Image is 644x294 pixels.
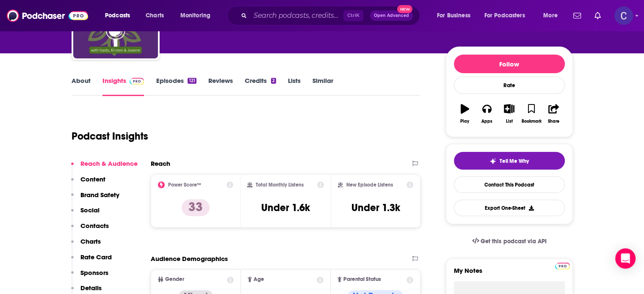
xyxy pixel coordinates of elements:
a: Credits2 [245,77,276,96]
a: Pro website [555,261,570,269]
div: Rate [454,77,565,94]
button: Export One-Sheet [454,200,565,216]
h2: Audience Demographics [151,255,228,263]
button: open menu [99,9,141,22]
span: Ctrl K [343,10,363,21]
button: Content [71,175,105,191]
img: Podchaser Pro [130,78,144,85]
button: open menu [537,9,568,22]
div: Share [548,119,559,124]
div: List [506,119,513,124]
button: open menu [174,9,221,22]
div: Search podcasts, credits, & more... [235,6,428,25]
p: Charts [80,237,101,245]
button: Show profile menu [614,6,633,25]
span: Get this podcast via API [481,238,546,245]
h2: Total Monthly Listens [256,182,304,188]
button: open menu [431,9,481,22]
span: For Business [437,10,470,22]
span: Logged in as publicityxxtina [614,6,633,25]
img: Podchaser - Follow, Share and Rate Podcasts [7,8,88,24]
span: For Podcasters [484,10,525,22]
a: Show notifications dropdown [591,8,604,23]
img: tell me why sparkle [489,158,496,165]
button: List [498,99,520,129]
h2: New Episode Listens [346,182,393,188]
p: Content [80,175,105,183]
p: Rate Card [80,253,112,261]
button: Open AdvancedNew [370,11,413,21]
button: Brand Safety [71,191,119,206]
img: Podchaser Pro [555,263,570,269]
p: Details [80,284,102,292]
div: 2 [271,78,276,84]
button: Social [71,206,100,222]
p: Brand Safety [80,191,119,199]
input: Search podcasts, credits, & more... [250,9,343,22]
button: Bookmark [520,99,542,129]
label: My Notes [454,267,565,281]
button: Follow [454,55,565,73]
button: Charts [71,237,101,253]
h2: Reach [151,159,170,168]
a: Lists [288,77,301,96]
div: Apps [481,119,492,124]
div: 121 [188,78,196,84]
h2: Power Score™ [168,182,201,188]
h1: Podcast Insights [72,130,148,143]
a: Show notifications dropdown [570,8,584,23]
a: Charts [140,9,169,22]
button: Sponsors [71,269,108,284]
a: Similar [312,77,333,96]
button: Rate Card [71,253,112,269]
div: Bookmark [521,119,541,124]
button: open menu [479,9,537,22]
span: Tell Me Why [500,158,529,165]
a: Get this podcast via API [465,231,553,252]
a: About [72,77,91,96]
a: Episodes121 [156,77,196,96]
span: More [543,10,558,22]
span: Charts [146,10,164,22]
button: Play [454,99,476,129]
button: Contacts [71,222,109,237]
span: Open Advanced [374,14,409,18]
div: Play [460,119,469,124]
button: Reach & Audience [71,159,138,175]
span: Podcasts [105,10,130,22]
span: Monitoring [180,10,210,22]
img: User Profile [614,6,633,25]
a: Contact This Podcast [454,176,565,193]
a: Reviews [208,77,233,96]
button: Apps [476,99,498,129]
button: tell me why sparkleTell Me Why [454,152,565,170]
span: Age [254,277,264,282]
p: Sponsors [80,269,108,277]
button: Share [542,99,564,129]
span: Gender [165,277,184,282]
p: 33 [182,199,210,216]
a: InsightsPodchaser Pro [102,77,144,96]
p: Reach & Audience [80,159,138,168]
h3: Under 1.3k [351,201,400,214]
p: Social [80,206,100,214]
h3: Under 1.6k [261,201,310,214]
p: Contacts [80,222,109,230]
span: Parental Status [343,277,381,282]
div: Open Intercom Messenger [615,248,636,269]
span: New [397,5,412,13]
